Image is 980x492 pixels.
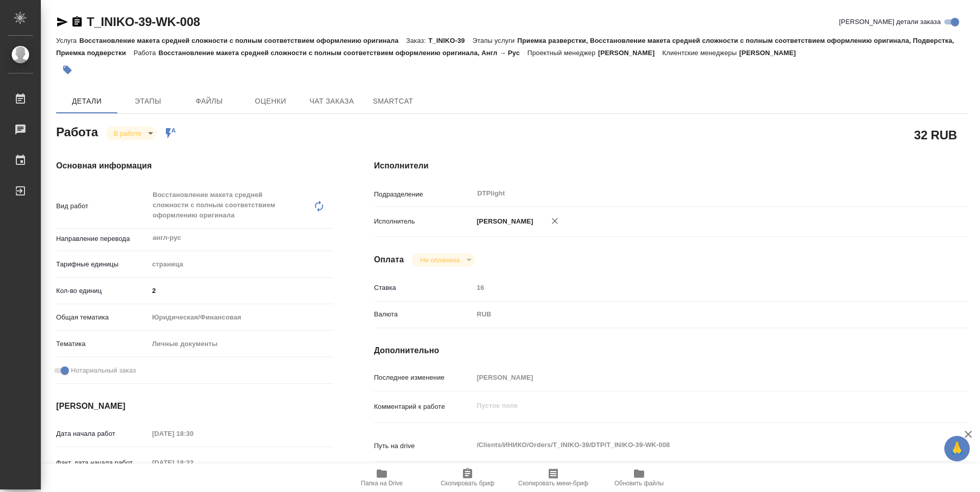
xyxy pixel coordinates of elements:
[473,370,919,385] input: Пустое поле
[440,480,494,487] span: Скопировать бриф
[185,95,234,108] span: Файлы
[149,256,333,273] div: страница
[124,95,173,108] span: Этапы
[56,122,98,140] h2: Работа
[598,49,663,57] p: [PERSON_NAME]
[374,441,473,451] p: Путь на drive
[71,365,136,376] span: Нотариальный заказ
[374,309,473,319] p: Валюта
[374,254,404,266] h4: Оплата
[134,49,159,57] p: Работа
[412,253,475,267] div: В работе
[473,306,919,323] div: RUB
[56,234,149,244] p: Направление перевода
[663,49,740,57] p: Клиентские менеджеры
[87,15,200,29] a: T_INIKO-39-WK-008
[839,17,941,27] span: [PERSON_NAME] детали заказа
[473,436,919,454] textarea: /Clients/ИНИКО/Orders/T_INIKO-39/DTP/T_INIKO-39-WK-008
[149,309,333,326] div: Юридическая/Финансовая
[158,49,527,57] p: Восстановление макета средней сложности с полным соответствием оформлению оригинала, Англ → Рус
[374,402,473,412] p: Комментарий к работе
[56,458,149,468] p: Факт. дата начала работ
[369,95,418,108] span: SmartCat
[374,216,473,227] p: Исполнитель
[56,160,333,172] h4: Основная информация
[374,373,473,383] p: Последнее изменение
[944,436,970,461] button: 🙏
[739,49,803,57] p: [PERSON_NAME]
[149,455,238,470] input: Пустое поле
[615,480,664,487] span: Обновить файлы
[56,286,149,296] p: Кол-во единиц
[62,95,111,108] span: Детали
[56,16,68,28] button: Скопировать ссылку для ЯМессенджера
[374,345,969,357] h4: Дополнительно
[56,259,149,269] p: Тарифные единицы
[374,189,473,200] p: Подразделение
[56,339,149,349] p: Тематика
[361,480,403,487] span: Папка на Drive
[374,160,969,172] h4: Исполнители
[56,429,149,439] p: Дата начала работ
[374,283,473,293] p: Ставка
[246,95,295,108] span: Оценки
[56,312,149,323] p: Общая тематика
[56,400,333,412] h4: [PERSON_NAME]
[149,283,333,298] input: ✎ Введи что-нибудь
[473,216,533,227] p: [PERSON_NAME]
[56,201,149,211] p: Вид работ
[518,480,588,487] span: Скопировать мини-бриф
[425,463,510,492] button: Скопировать бриф
[596,463,682,492] button: Обновить файлы
[71,16,83,28] button: Скопировать ссылку
[307,95,356,108] span: Чат заказа
[914,126,957,143] h2: 32 RUB
[428,37,472,44] p: T_INIKO-39
[56,59,79,81] button: Добавить тэг
[510,463,596,492] button: Скопировать мини-бриф
[56,37,79,44] p: Услуга
[527,49,598,57] p: Проектный менеджер
[79,37,406,44] p: Восстановление макета средней сложности с полным соответствием оформлению оригинала
[473,280,919,295] input: Пустое поле
[149,335,333,353] div: Личные документы
[406,37,428,44] p: Заказ:
[948,438,966,459] span: 🙏
[149,426,238,441] input: Пустое поле
[473,37,518,44] p: Этапы услуги
[106,127,157,140] div: В работе
[417,256,462,264] button: Не оплачена
[544,210,566,232] button: Удалить исполнителя
[111,129,144,138] button: В работе
[339,463,425,492] button: Папка на Drive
